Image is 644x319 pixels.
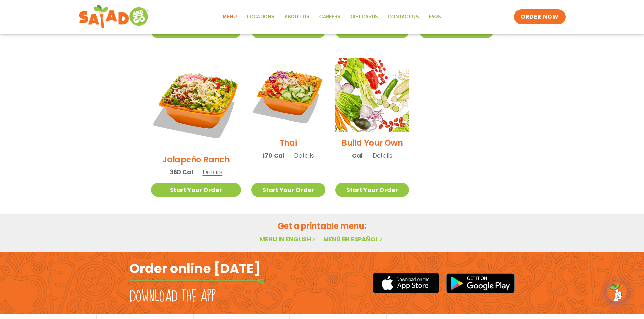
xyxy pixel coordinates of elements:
[262,151,284,160] span: 170 Cal
[146,220,498,232] h2: Get a printable menu:
[202,168,222,176] span: Details
[218,9,446,25] nav: Menu
[129,279,265,283] img: fork
[251,183,325,197] a: Start Your Order
[251,58,325,132] img: Product photo for Thai Salad
[335,58,409,132] img: Product photo for Build Your Own
[352,151,362,160] span: Cal
[280,137,297,149] h2: Thai
[218,9,242,25] a: Menu
[446,273,515,293] img: google_play
[383,9,424,25] a: Contact Us
[170,167,193,177] span: 360 Cal
[345,9,383,25] a: GIFT CARDS
[162,154,230,165] h2: Jalapeño Ranch
[323,235,384,243] a: Menú en español
[373,151,392,160] span: Details
[514,9,565,24] a: ORDER NOW
[242,9,280,25] a: Locations
[424,9,446,25] a: FAQs
[79,3,150,30] img: new-SAG-logo-768×292
[521,13,558,21] span: ORDER NOW
[335,183,409,197] a: Start Your Order
[607,283,626,301] img: wpChatIcon
[280,9,314,25] a: About Us
[294,151,314,160] span: Details
[341,137,403,149] h2: Build Your Own
[129,287,216,306] h2: Download the app
[151,58,241,149] img: Product photo for Jalapeño Ranch Salad
[129,260,260,277] h2: Order online [DATE]
[373,272,439,294] img: appstore
[314,9,345,25] a: Careers
[260,235,316,243] a: Menu in English
[151,183,241,197] a: Start Your Order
